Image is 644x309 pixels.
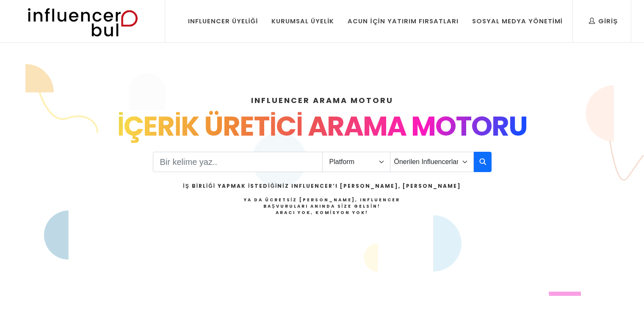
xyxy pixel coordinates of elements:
[153,152,323,172] input: Search
[589,17,618,26] div: Giriş
[183,182,461,190] h2: İş Birliği Yapmak İstediğiniz Influencer’ı [PERSON_NAME], [PERSON_NAME]
[183,197,461,216] h4: Ya da Ücretsiz [PERSON_NAME], Influencer Başvuruları Anında Size Gelsin!
[48,106,597,147] div: İÇERİK ÜRETİCİ ARAMA MOTORU
[276,209,369,216] strong: Aracı Yok, Komisyon Yok!
[348,17,458,26] div: Acun İçin Yatırım Fırsatları
[472,17,563,26] div: Sosyal Medya Yönetimi
[188,17,258,26] div: Influencer Üyeliği
[271,17,334,26] div: Kurumsal Üyelik
[48,95,597,106] h4: INFLUENCER ARAMA MOTORU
